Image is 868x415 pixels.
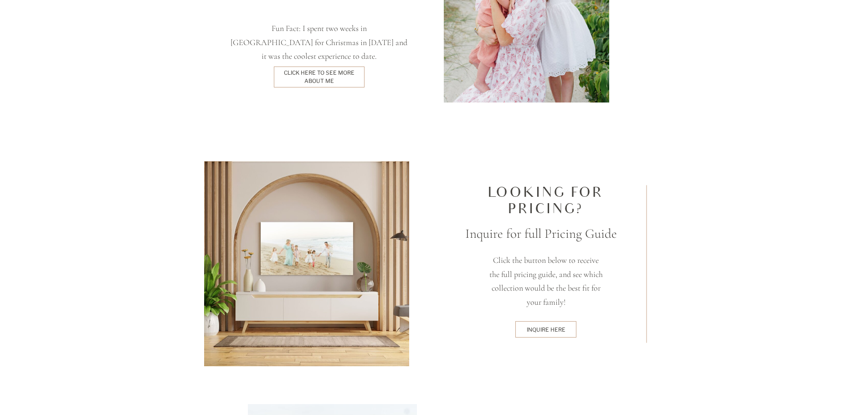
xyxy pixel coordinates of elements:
[517,326,575,333] a: inquire here
[458,185,633,217] h2: looking for pricing?
[231,21,408,50] div: Fun Fact: I spent two weeks in [GEOGRAPHIC_DATA] for Christmas in [DATE] and it was the coolest e...
[458,224,624,242] h3: Inquire for full Pricing Guide
[488,253,604,314] p: Click the button below to receive the full pricing guide, and see which collection would be the b...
